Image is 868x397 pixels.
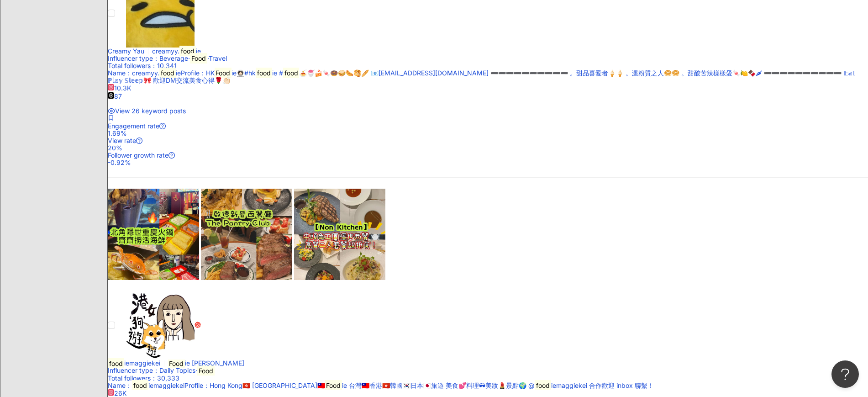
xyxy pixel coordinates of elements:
mark: food [256,68,272,78]
div: 20% [108,144,868,152]
mark: Food [168,358,185,369]
span: 87 [108,92,122,100]
span: Engagement rate [108,122,159,130]
img: post-image [201,189,292,280]
span: 26K [108,389,126,397]
div: -0.92% [108,159,868,166]
span: 🍝🍧🍰🍬🍩🥪🌭🥞🥖 📧[EMAIL_ADDRESS][DOMAIN_NAME] ➖➖➖➖➖➖➖➖➖➖ 。甜品喜愛者🍦🍦 。澱粉質之人🥯🥯 。甜酸苦辣樣樣愛🍬🍋🍫🌶 ➖➖➖➖➖➖➖➖➖➖ 𝔼𝕒𝕥 ... [108,69,855,84]
mark: Food [215,68,232,78]
mark: food [108,358,124,369]
mark: food [535,380,551,391]
iframe: Help Scout Beacon - Open [831,360,859,388]
span: ie [196,47,201,55]
span: creamyy. [132,69,159,77]
div: Influencer type ： [108,367,868,374]
span: iemaggiekei [148,381,184,389]
span: View rate [108,137,136,144]
div: Total followers ： 30,333 [108,375,868,382]
span: Profile ： [108,68,855,84]
span: Name ： [108,380,184,391]
span: Travel [209,54,227,62]
mark: food [159,68,176,78]
span: · [195,366,197,374]
span: ie # [272,69,283,77]
mark: food [179,46,196,56]
span: question-circle [168,152,175,159]
span: question-circle [159,123,166,129]
a: View 26 keyword posts [108,107,186,115]
img: KOL Avatar [126,291,195,360]
span: HK [206,69,215,77]
span: Beverage [159,54,188,62]
span: Name ： [108,68,181,78]
div: 1.69% [108,130,868,137]
mark: Food [197,365,215,376]
span: ie [176,69,181,77]
span: Hong Kong🇭🇰 [GEOGRAPHIC_DATA]🇹🇼 [210,381,325,389]
span: iemaggiekei 合作歡迎 inbox 聯繫！ [551,381,654,389]
span: ie [PERSON_NAME] [185,359,244,367]
span: creamyy. [152,47,179,55]
span: · [188,54,190,62]
div: Influencer type ： [108,55,868,62]
span: Follower growth rate [108,151,168,159]
span: Profile ： [184,380,654,391]
mark: Food [190,53,207,64]
span: Daily Topics [159,366,195,374]
mark: food [283,68,300,78]
span: iemaggiekei [124,359,160,367]
span: ie 台灣🇹🇼香港🇭🇰韓國🇰🇷日本🇯🇵旅遊 美食💕料理🕶美妝💄景點🌍 @ [342,381,535,389]
mark: Food [325,380,342,391]
mark: food [132,380,148,391]
span: · [207,54,209,62]
img: post-image [294,189,385,280]
span: question-circle [136,138,142,144]
span: 10.3K [108,84,131,92]
span: ie👩🏻‍🚀#hk [231,69,256,77]
img: post-image [108,189,199,280]
div: Total followers ： 10,341 [108,62,868,69]
span: Creamy Yau [108,47,144,55]
span: View 26 keyword posts [115,107,186,115]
